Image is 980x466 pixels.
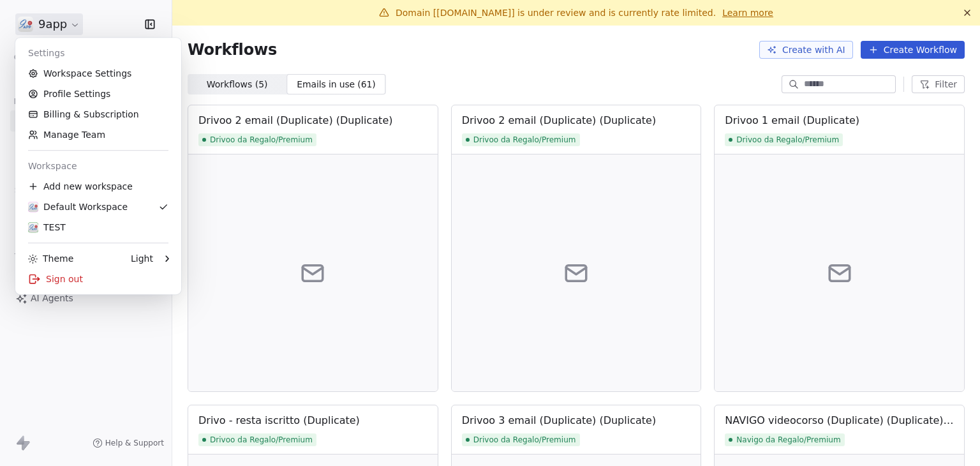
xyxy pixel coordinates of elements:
div: Light [131,252,153,265]
div: Default Workspace [28,200,128,213]
div: Settings [20,43,176,63]
img: logo_con%20trasparenza.png [28,202,38,212]
div: Add new workspace [20,176,176,197]
img: logo_con%20trasparenza.png [28,222,38,232]
div: TEST [28,221,66,234]
div: Workspace [20,156,176,176]
div: Sign out [20,269,176,289]
a: Billing & Subscription [20,104,176,124]
a: Workspace Settings [20,63,176,84]
div: Theme [28,252,73,265]
a: Manage Team [20,124,176,145]
a: Profile Settings [20,84,176,104]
